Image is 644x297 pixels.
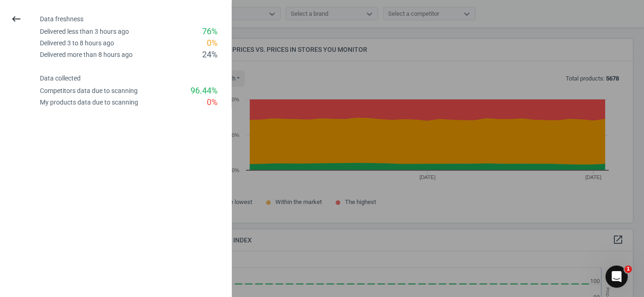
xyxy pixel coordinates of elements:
[6,8,27,30] button: keyboard_backspace
[202,26,217,37] div: 76 %
[40,27,129,36] div: Delivered less than 3 hours ago
[40,87,138,95] div: Competitors data due to scanning
[625,266,632,273] span: 1
[40,98,138,107] div: My products data due to scanning
[40,15,231,23] h4: Data freshness
[40,50,133,59] div: Delivered more than 8 hours ago
[202,49,217,61] div: 24 %
[11,13,22,25] i: keyboard_backspace
[40,39,114,48] div: Delivered 3 to 8 hours ago
[191,85,217,97] div: 96.44 %
[207,37,217,49] div: 0 %
[40,74,231,82] h4: Data collected
[207,97,217,108] div: 0 %
[606,266,628,288] iframe: Intercom live chat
